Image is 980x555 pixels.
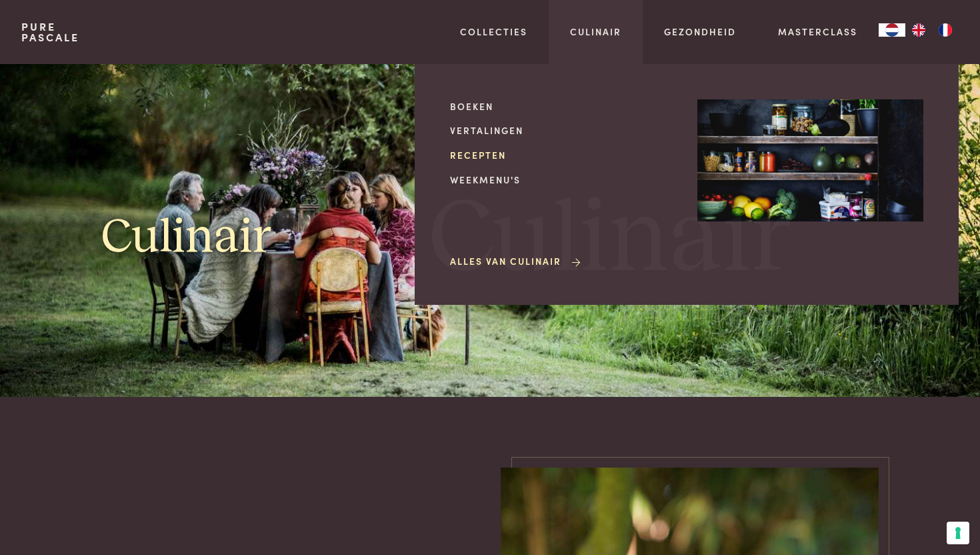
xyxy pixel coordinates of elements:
[450,173,676,187] a: Weekmenu's
[879,23,959,37] aside: Language selected: Nederlands
[101,207,271,267] h1: Culinair
[450,99,676,113] a: Boeken
[905,23,959,37] ul: Language list
[947,522,969,544] button: Uw voorkeuren voor toestemming voor trackingtechnologieën
[879,23,905,37] div: Language
[664,25,736,39] a: Gezondheid
[932,23,959,37] a: FR
[450,254,583,268] a: Alles van Culinair
[905,23,932,37] a: EN
[450,123,676,137] a: Vertalingen
[21,21,79,43] a: PurePascale
[879,23,905,37] a: NL
[450,148,676,162] a: Recepten
[460,25,527,39] a: Collecties
[570,25,621,39] a: Culinair
[778,25,857,39] a: Masterclass
[429,189,791,291] span: Culinair
[697,99,923,222] img: Culinair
